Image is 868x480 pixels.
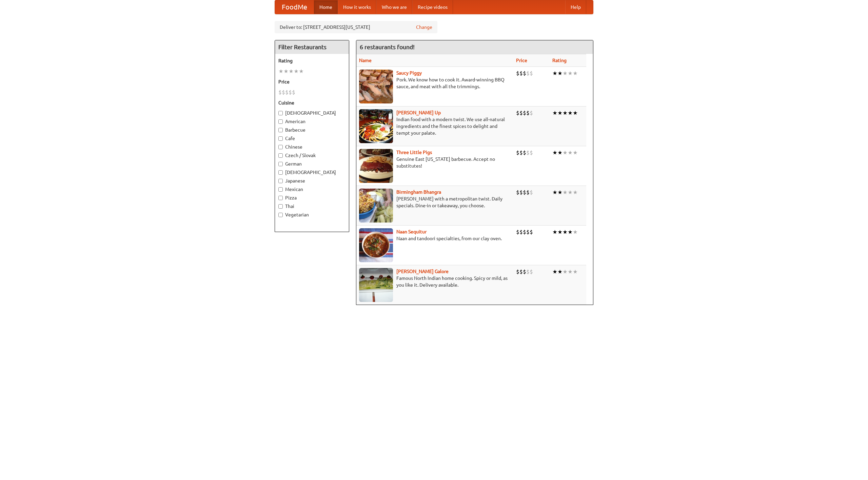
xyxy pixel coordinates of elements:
[557,149,563,156] li: ★
[516,189,519,196] li: $
[359,235,511,242] p: Naan and tandoori specialties, from our clay oven.
[278,89,282,96] li: $
[314,0,338,14] a: Home
[278,57,346,64] h5: Rating
[568,149,573,156] li: ★
[552,58,567,63] a: Rating
[412,0,453,14] a: Recipe videos
[278,204,283,209] input: Thai
[278,111,283,115] input: [DEMOGRAPHIC_DATA]
[526,268,530,275] li: $
[278,213,283,217] input: Vegetarian
[278,179,283,183] input: Japanese
[278,110,346,116] label: [DEMOGRAPHIC_DATA]
[516,58,527,63] a: Price
[376,0,412,14] a: Who we are
[526,109,530,117] li: $
[289,89,292,96] li: $
[338,0,376,14] a: How it works
[552,109,557,117] li: ★
[278,143,346,150] label: Chinese
[530,268,533,275] li: $
[278,78,346,85] h5: Price
[278,128,283,132] input: Barbecue
[516,149,519,156] li: $
[530,228,533,236] li: $
[568,70,573,77] li: ★
[516,70,519,77] li: $
[557,268,563,275] li: ★
[563,149,568,156] li: ★
[568,109,573,117] li: ★
[359,58,372,63] a: Name
[516,228,519,236] li: $
[557,70,563,77] li: ★
[359,76,511,90] p: Pork. We know how to cook it. Award-winning BBQ sauce, and meat with all the trimmings.
[573,70,578,77] li: ★
[396,189,441,195] a: Birmingham Bhangra
[416,24,432,31] a: Change
[360,44,415,50] ng-pluralize: 6 restaurants found!
[278,194,346,201] label: Pizza
[526,228,530,236] li: $
[563,189,568,196] li: ★
[568,228,573,236] li: ★
[278,152,346,159] label: Czech / Slovak
[359,195,511,209] p: [PERSON_NAME] with a metropolitan twist. Daily specials. Dine-in or takeaway, you choose.
[275,40,349,54] h4: Filter Restaurants
[359,275,511,288] p: Famous North Indian home cooking. Spicy or mild, as you like it. Delivery available.
[282,89,285,96] li: $
[278,118,346,125] label: American
[396,269,449,274] a: [PERSON_NAME] Galore
[294,68,299,75] li: ★
[563,70,568,77] li: ★
[278,68,283,75] li: ★
[359,189,393,223] img: bhangra.jpg
[573,189,578,196] li: ★
[278,186,346,193] label: Mexican
[563,268,568,275] li: ★
[516,109,519,117] li: $
[568,268,573,275] li: ★
[285,89,289,96] li: $
[278,177,346,184] label: Japanese
[278,119,283,124] input: American
[278,169,346,176] label: [DEMOGRAPHIC_DATA]
[278,162,283,166] input: German
[552,70,557,77] li: ★
[526,149,530,156] li: $
[563,228,568,236] li: ★
[396,150,432,155] b: Three Little Pigs
[278,170,283,175] input: [DEMOGRAPHIC_DATA]
[275,0,314,14] a: FoodMe
[396,229,427,234] b: Naan Sequitur
[359,70,393,103] img: saucy.jpg
[283,68,289,75] li: ★
[523,228,526,236] li: $
[299,68,304,75] li: ★
[523,268,526,275] li: $
[359,109,393,143] img: curryup.jpg
[557,228,563,236] li: ★
[516,268,519,275] li: $
[519,268,523,275] li: $
[359,149,393,183] img: littlepigs.jpg
[278,160,346,167] label: German
[563,109,568,117] li: ★
[278,135,346,142] label: Cafe
[552,189,557,196] li: ★
[530,149,533,156] li: $
[278,99,346,106] h5: Cuisine
[519,189,523,196] li: $
[278,145,283,149] input: Chinese
[530,109,533,117] li: $
[523,149,526,156] li: $
[565,0,586,14] a: Help
[526,70,530,77] li: $
[557,189,563,196] li: ★
[573,109,578,117] li: ★
[278,211,346,218] label: Vegetarian
[359,156,511,169] p: Genuine East [US_STATE] barbecue. Accept no substitutes!
[519,109,523,117] li: $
